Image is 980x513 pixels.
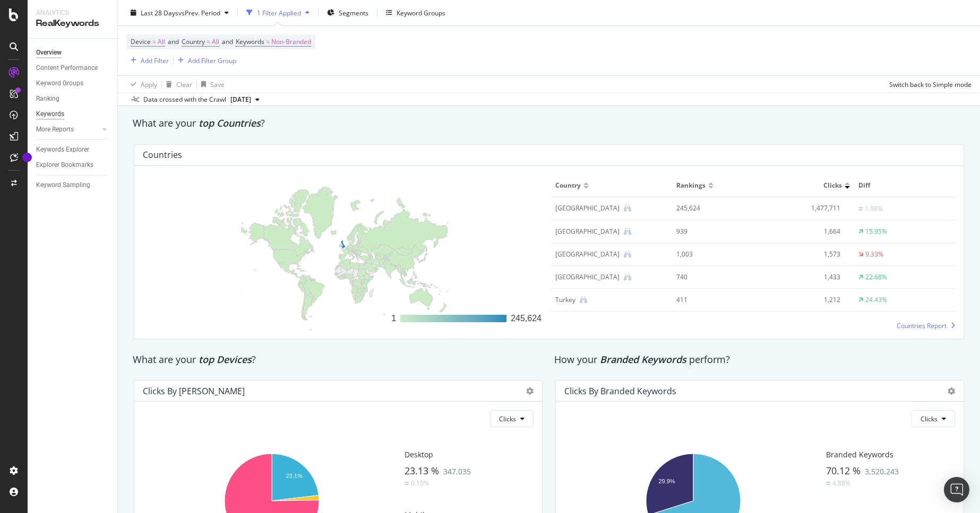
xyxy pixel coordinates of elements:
span: Country [555,181,581,190]
span: and [168,37,179,46]
button: Add Filter [126,54,169,67]
div: 1 [391,312,396,325]
div: Clicks By Branded Keywords [564,386,676,396]
div: 245,624 [511,312,541,325]
span: Segments [339,8,368,17]
button: Add Filter Group [174,54,236,67]
span: 3,520,243 [865,466,899,476]
div: Ranking [36,93,59,104]
div: United States of America [555,227,620,236]
a: Keywords Explorer [36,144,110,155]
span: All [158,34,165,49]
span: Country [182,37,205,46]
span: All [212,34,219,49]
div: 15.95% [865,227,887,236]
div: 24.43% [865,295,887,305]
text: 23.1% [286,472,302,479]
a: Keyword Groups [36,78,110,89]
div: How your perform? [554,353,965,367]
div: 4.88% [832,479,850,488]
div: Explorer Bookmarks [36,160,93,171]
span: Diff [858,181,948,190]
div: Turkey [555,295,575,305]
span: = [152,37,156,46]
span: Branded Keywords [600,353,686,366]
div: 411 [676,295,742,305]
div: Tooltip anchor [22,153,32,162]
button: 1 Filter Applied [242,4,314,21]
span: 70.12 % [826,464,861,477]
span: 2025 Aug. 28th [230,95,251,104]
span: Countries Report [897,321,947,330]
div: 1,573 [758,250,841,259]
span: Rankings [676,181,706,190]
a: Keywords [36,109,110,120]
button: Segments [323,4,373,21]
div: 1,433 [758,272,841,282]
div: Overview [36,47,62,58]
div: 1.98% [865,204,883,214]
div: 1,003 [676,250,742,259]
div: Keywords Explorer [36,144,89,155]
div: Countries [143,149,182,160]
div: Add Filter [141,56,169,65]
span: Desktop [405,449,433,459]
span: vs Prev. Period [178,8,220,17]
a: Keyword Sampling [36,180,110,191]
div: Data crossed with the Crawl [143,95,226,104]
span: Last 28 Days [141,8,178,17]
a: Countries Report [897,321,955,330]
span: Non-Branded [271,34,311,49]
span: 23.13 % [405,464,439,477]
div: 939 [676,227,742,236]
img: Equal [405,482,409,485]
div: Content Performance [36,63,98,74]
div: 0.15% [411,479,429,488]
span: 347,035 [443,466,471,476]
button: Last 28 DaysvsPrev. Period [126,4,233,21]
div: Add Filter Group [188,56,236,65]
button: Clear [162,76,192,93]
div: 1,477,711 [758,204,841,213]
div: Apply [141,79,157,89]
div: Keyword Groups [397,8,445,17]
span: top Devices [199,353,252,366]
div: Open Intercom Messenger [944,477,969,502]
text: 29.9% [658,478,675,484]
div: United Kingdom [555,204,620,213]
button: [DATE] [226,93,264,106]
div: What are your ? [133,117,965,130]
div: Analytics [36,8,109,17]
a: More Reports [36,124,99,135]
span: Keywords [236,37,264,46]
button: Apply [126,76,157,93]
img: Equal [858,207,863,210]
div: Save [210,79,225,89]
a: Explorer Bookmarks [36,160,110,171]
div: 22.68% [865,272,887,282]
div: Keyword Groups [36,78,83,89]
button: Clicks [490,410,534,427]
a: Ranking [36,93,110,104]
div: 1 Filter Applied [257,8,301,17]
button: Clicks [912,410,955,427]
span: Device [131,37,151,46]
button: Save [197,76,225,93]
div: 245,624 [676,204,742,213]
div: Ireland [555,250,620,259]
span: = [266,37,270,46]
div: Clicks by [PERSON_NAME] [143,386,245,396]
div: Keywords [36,109,64,120]
span: Branded Keywords [826,449,893,459]
div: Keyword Sampling [36,180,90,191]
div: More Reports [36,124,74,135]
div: Switch back to Simple mode [889,79,972,89]
div: 1,212 [758,295,841,305]
div: Spain [555,272,620,282]
button: Switch back to Simple mode [885,76,972,93]
span: Clicks [921,414,938,423]
div: Clear [176,79,192,89]
div: RealKeywords [36,17,109,30]
a: Content Performance [36,63,110,74]
a: Overview [36,47,110,58]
